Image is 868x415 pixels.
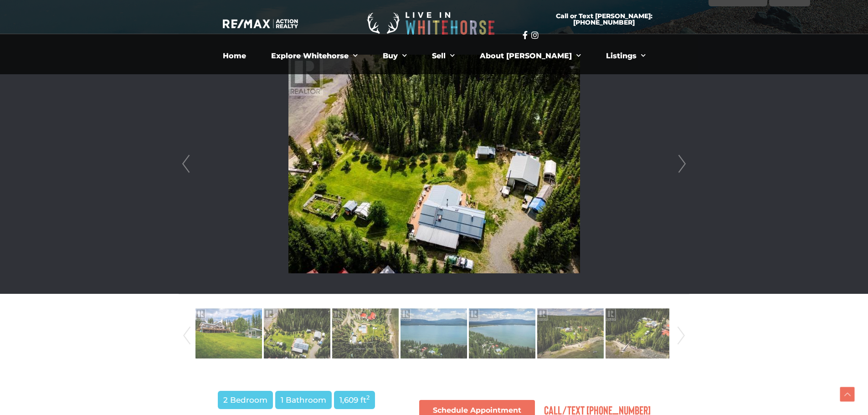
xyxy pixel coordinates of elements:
[275,391,332,409] span: 1 Bathroom
[376,47,414,65] a: Buy
[180,305,194,367] a: Prev
[674,305,688,367] a: Next
[334,391,375,409] span: 1,609 ft
[473,47,588,65] a: About [PERSON_NAME]
[599,47,652,65] a: Listings
[179,34,193,294] a: Prev
[469,307,535,359] img: Property-28651248-Photo-5.jpg
[433,407,521,414] span: Schedule Appointment
[264,47,365,65] a: Explore Whitehorse
[216,47,253,65] a: Home
[288,55,580,273] img: 52 Lakeview Road, Whitehorse South, Yukon Y0B 1B0 - Photo 2 - 16658
[523,7,686,31] a: Call or Text [PERSON_NAME]: [PHONE_NUMBER]
[332,307,399,359] img: Property-28651248-Photo-3.jpg
[366,394,370,401] sup: 2
[537,307,604,359] img: Property-28651248-Photo-6.jpg
[675,34,689,294] a: Next
[534,13,675,26] span: Call or Text [PERSON_NAME]: [PHONE_NUMBER]
[606,307,672,359] img: Property-28651248-Photo-7.jpg
[218,391,273,409] span: 2 Bedroom
[264,307,330,359] img: Property-28651248-Photo-2.jpg
[184,47,685,65] nav: Menu
[195,307,262,359] img: Property-28651248-Photo-1.jpg
[401,307,467,359] img: Property-28651248-Photo-4.jpg
[425,47,462,65] a: Sell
